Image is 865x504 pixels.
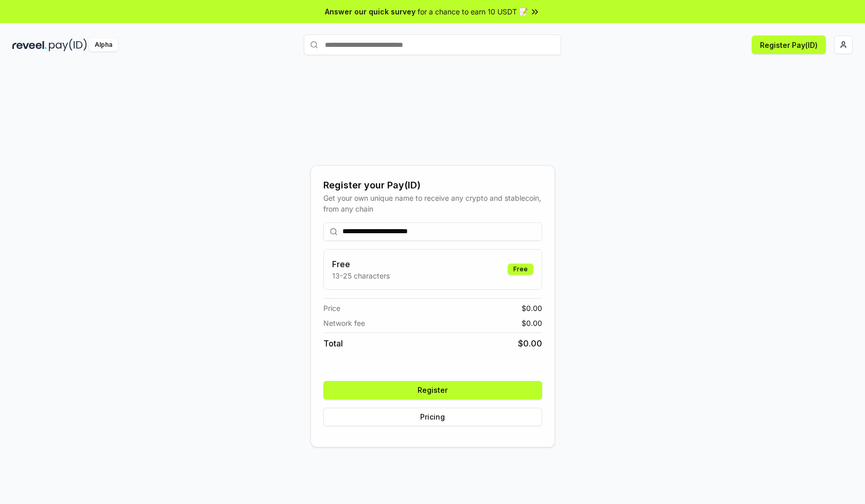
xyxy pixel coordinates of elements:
span: $ 0.00 [518,337,542,350]
span: Total [323,337,343,350]
span: Answer our quick survey [325,6,416,17]
img: pay_id [49,39,87,51]
div: Alpha [89,39,118,51]
div: Register your Pay(ID) [323,178,542,193]
div: Get your own unique name to receive any crypto and stablecoin, from any chain [323,193,542,214]
div: Free [508,264,533,275]
h3: Free [332,258,390,270]
span: Network fee [323,318,365,328]
img: reveel_dark [12,39,47,51]
span: Price [323,303,340,314]
button: Pricing [323,408,542,426]
button: Register [323,381,542,399]
span: $ 0.00 [522,318,542,328]
span: $ 0.00 [522,303,542,314]
p: 13-25 characters [332,270,390,281]
span: for a chance to earn 10 USDT 📝 [418,6,528,17]
button: Register Pay(ID) [752,36,826,54]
